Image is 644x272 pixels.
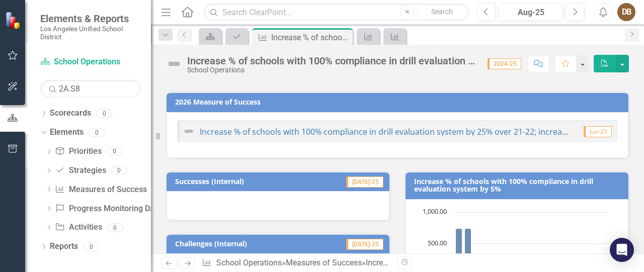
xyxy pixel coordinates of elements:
[187,66,477,74] div: School Operations
[271,31,350,44] div: Increase % of schools with 100% compliance in drill evaluation system by 5%
[423,207,447,216] text: 1,000.00
[183,125,195,137] img: Not Defined
[55,203,161,215] a: Progress Monitoring Data
[431,8,453,16] span: Search
[50,108,91,119] a: Scorecards
[286,258,362,267] a: Measures of Success
[55,146,101,157] a: Priorities
[89,128,105,137] div: 0
[40,80,141,98] input: Search Below...
[55,222,102,233] a: Activities
[417,5,467,19] button: Search
[428,238,447,247] text: 500.00
[175,177,310,185] h3: Successes (Internal)
[96,109,112,118] div: 0
[40,13,141,25] span: Elements & Reports
[346,239,383,250] span: [DATE]-25
[83,242,99,251] div: 0
[610,238,634,262] div: Open Intercom Messenger
[40,56,141,68] a: School Operations
[488,58,521,69] span: 2024-25
[499,3,563,21] button: Aug-25
[166,56,182,72] img: Not Defined
[175,98,623,106] h3: 2026 Measure of Success
[107,223,123,232] div: 0
[204,4,469,21] input: Search ClearPoint...
[187,55,477,66] div: Increase % of schools with 100% compliance in drill evaluation system by 5%
[346,176,383,188] span: [DATE]-25
[584,126,612,137] span: Jun-25
[50,127,84,138] a: Elements
[202,257,390,269] div: » »
[107,147,123,156] div: 0
[40,25,141,41] small: Los Angeles Unified School District
[111,166,127,175] div: 0
[502,7,559,19] div: Aug-25
[617,3,635,21] button: DB
[55,184,146,196] a: Measures of Success
[366,258,638,267] div: Increase % of schools with 100% compliance in drill evaluation system by 5%
[175,240,312,247] h3: Challenges (Internal)
[50,241,78,252] a: Reports
[5,11,23,29] img: ClearPoint Strategy
[55,165,106,176] a: Strategies
[216,258,282,267] a: School Operations
[414,177,623,193] h3: Increase % of schools with 100% compliance in drill evaluation system by 5%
